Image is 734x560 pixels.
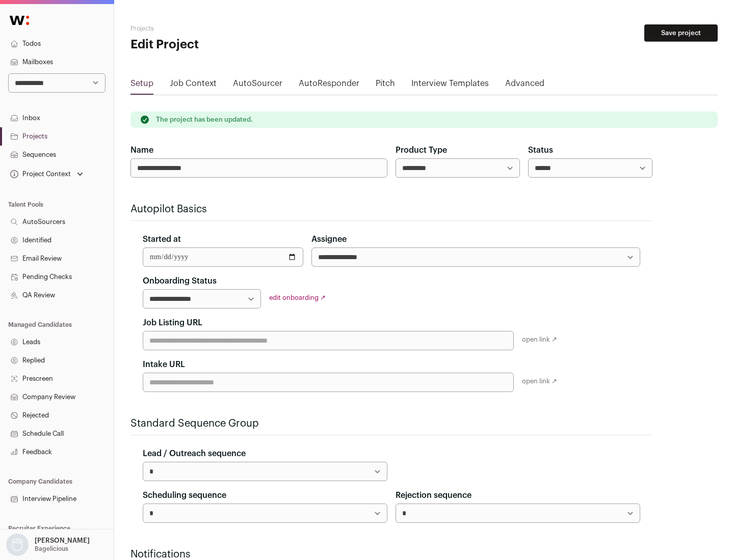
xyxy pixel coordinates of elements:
a: Interview Templates [411,77,489,94]
button: Open dropdown [4,534,92,556]
a: AutoResponder [299,77,359,94]
label: Started at [143,233,181,245]
a: Job Context [170,77,217,94]
button: Save project [644,24,718,42]
a: Setup [130,77,153,94]
p: Bagelicious [35,545,68,553]
h1: Edit Project [130,37,326,53]
label: Job Listing URL [143,317,202,329]
label: Name [130,144,153,156]
p: The project has been updated. [156,116,253,124]
label: Rejection sequence [396,489,471,501]
img: nopic.png [6,534,29,556]
h2: Projects [130,24,326,33]
div: Project Context [8,170,71,178]
a: edit onboarding ↗ [269,294,326,301]
label: Lead / Outreach sequence [143,447,246,460]
button: Open dropdown [8,167,85,181]
p: [PERSON_NAME] [35,537,90,545]
label: Status [528,144,553,156]
label: Product Type [396,144,447,156]
a: AutoSourcer [233,77,282,94]
img: Wellfound [4,10,35,31]
label: Intake URL [143,358,185,371]
label: Onboarding Status [143,275,217,287]
label: Scheduling sequence [143,489,226,501]
h2: Standard Sequence Group [130,416,652,431]
label: Assignee [311,233,347,245]
h2: Autopilot Basics [130,202,652,216]
a: Advanced [505,77,544,94]
a: Pitch [376,77,395,94]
